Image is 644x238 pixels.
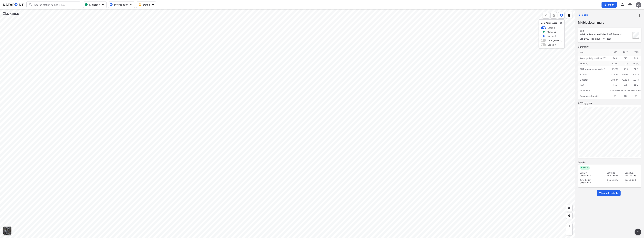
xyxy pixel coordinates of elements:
button: more [635,229,641,235]
div: 04:15 PM [620,88,631,93]
div: ADT annual growth rate % [578,66,610,72]
div: EB [631,93,641,99]
img: dataPointLogo.9353c09d.svg [3,3,24,6]
button: Import [602,2,617,8]
div: 73.98% [610,77,620,83]
a: Import [602,2,618,7]
label: Midblock summary [578,20,641,25]
div: CS [636,2,641,8]
img: file_add.62c1e8a2.svg [604,3,607,6]
div: Community [607,179,622,181]
img: layers.ee07997e.svg [568,14,571,17]
img: +XpAUvaXAN7GudzAAAAAElFTkSuQmCC [568,206,571,210]
span: 2025 [583,38,589,40]
div: EB [620,93,631,99]
div: Peak hour direction [578,93,610,99]
img: MAAAAAElFTkSuQmCC [568,230,571,234]
div: Wildcat Mountain Drive E Of Firwood [580,33,632,36]
span: 2025 [595,38,601,40]
div: 2.3 % [631,66,641,72]
div: 72.86% [620,77,631,83]
div: N/A [631,83,641,88]
input: Search [33,2,78,7]
img: ZvzfEJKXnyWIrJytrsY285QMwk63cM6Drc+sIAAAAASUVORK5CYII= [568,225,571,228]
span: Dates [139,3,154,6]
div: -5.7 % [620,66,631,72]
div: Clackamas [3,11,20,16]
span: Midblock [85,3,104,7]
div: -- [607,181,622,184]
div: 9.27% [631,72,641,77]
div: -- [625,181,640,184]
span: View all details [599,191,618,195]
button: Intersection [108,2,135,8]
span: Active [581,166,590,170]
button: more [550,12,557,19]
img: map_pin_mid.602f9df1.svg [84,3,88,7]
div: 58.11% [631,77,641,83]
span: ? [637,230,639,234]
div: Polygon tool [543,12,549,19]
div: 9.40% [620,72,631,77]
button: External layers [566,12,572,19]
img: marker_Midblock.5ba75e30.svg [543,31,545,33]
img: cids17cp3yIFEOpj3V8A9qJSH103uA521RftCD4eeui4ksIb+krbm5XvIjxD52OS6NWLn9gAAAAAElFTkSuQmCC [628,3,632,7]
div: Jurisdiction [580,179,604,181]
div: 12.6 % [610,61,620,66]
div: Clackamas [580,181,604,184]
p: DataPoint layers [541,22,562,24]
span: Import [604,3,615,6]
button: Dates [136,2,156,8]
button: Midblock [83,2,107,8]
button: Back [578,12,589,18]
div: 13.04% [610,72,620,77]
img: map_pin_int.54838e6b.svg [109,3,113,7]
span: 2025 [606,38,612,40]
label: Lane geometry [548,39,562,42]
img: +Dz8AAAAASUVORK5CYII= [544,14,548,17]
img: zeq5HYn9AnE9l6UmnFLPAAAAAElFTkSuQmCC [568,214,571,217]
div: 19.1 % [620,61,631,66]
label: ADT by year [578,101,641,105]
div: LOS [578,83,610,88]
div: 798 [631,56,641,61]
img: 5YPKRKmlfpI5mqlR8AD95paCi+0kK1fRFDJSaMmawlwaeJcJwk9O2fotCW5ve9gAAAAASUVORK5CYII= [151,3,155,6]
img: xqJnZQTG2JQi0x5lvmkeSNbbgIiQD62bqHG8IfrOzanD0FsRdYrij6fAAAAAElFTkSuQmCC [552,14,555,17]
div: EB [610,93,620,99]
img: close-external-leyer.3061a1c7.svg [560,22,562,24]
label: Intersection [547,35,558,38]
img: Volume count [580,37,583,41]
img: marker_Intersection.6861001b.svg [543,35,545,38]
label: Midblock [547,31,556,33]
div: Longitude [625,172,640,174]
button: delete [560,22,562,24]
div: Zoom out [566,229,573,235]
div: Home [566,205,573,211]
div: 745 [620,56,631,61]
img: data-point-layers.37681fc9.svg [560,14,563,17]
div: County [580,172,604,174]
div: 2018 [610,49,620,56]
img: calendar-gold.39a51dde.svg [138,3,142,6]
div: 659 [580,30,632,32]
img: 8A77J+mXikMhHQAAAAASUVORK5CYII= [620,3,624,7]
div: Toggle basemap [3,226,12,235]
div: 18.8 % [631,61,641,66]
button: more [637,13,642,18]
div: Clackamas [580,174,604,177]
label: Summary [578,45,641,49]
label: Details [578,161,641,164]
span: Intersection [110,3,133,7]
label: Capacity [548,43,556,46]
button: DataPoint layers [558,12,565,19]
div: Truck % [578,61,610,66]
div: -122.232467 [625,174,640,177]
div: Peak hour [578,88,610,93]
div: Zoom in [566,223,573,229]
img: 5YPKRKmlfpI5mqlR8AD95paCi+0kK1fRFDJSaMmawlwaeJcJwk9O2fotCW5ve9gAAAAASUVORK5CYII= [130,3,133,6]
div: Speed limit [625,179,640,181]
div: 05:00 PM [610,88,620,93]
label: Default [548,26,555,29]
div: D factor [578,77,610,83]
div: 2022 [620,49,631,56]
